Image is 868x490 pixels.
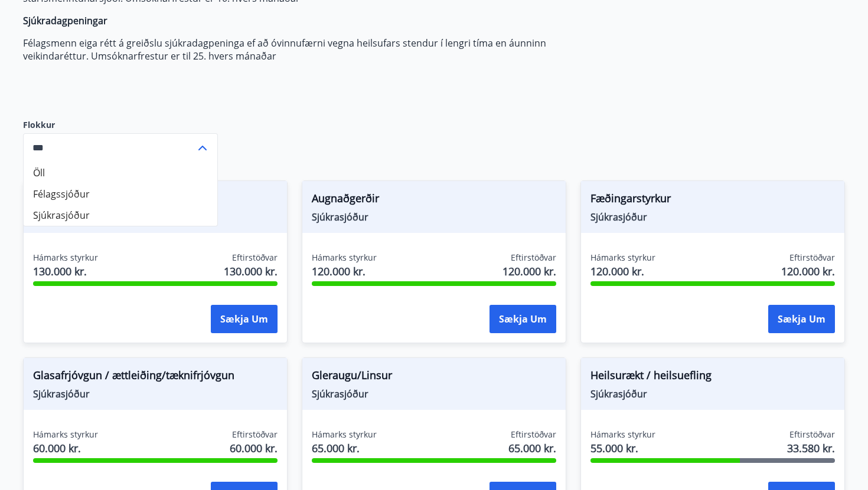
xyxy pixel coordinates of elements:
[23,119,218,131] label: Flokkur
[787,440,835,456] span: 33.580 kr.
[768,305,835,333] button: Sækja um
[24,162,217,183] li: Öll
[33,429,98,440] span: Hámarks styrkur
[511,429,556,440] span: Eftirstöðvar
[789,252,835,264] span: Eftirstöðvar
[312,190,556,211] span: Augnaðgerðir
[24,183,217,205] li: Félagssjóður
[33,387,278,400] span: Sjúkrasjóður
[590,429,655,440] span: Hámarks styrkur
[789,429,835,440] span: Eftirstöðvar
[24,205,217,226] li: Sjúkrasjóður
[312,264,377,279] span: 120.000 kr.
[23,37,580,63] p: Félagsmenn eiga rétt á greiðslu sjúkradagpeninga ef að óvinnufærni vegna heilsufars stendur í len...
[232,252,278,264] span: Eftirstöðvar
[590,211,835,223] span: Sjúkrasjóður
[781,264,835,279] span: 120.000 kr.
[312,367,556,387] span: Gleraugu/Linsur
[590,367,835,387] span: Heilsurækt / heilsuefling
[590,252,655,264] span: Hámarks styrkur
[312,387,556,400] span: Sjúkrasjóður
[33,440,98,456] span: 60.000 kr.
[511,252,556,264] span: Eftirstöðvar
[490,305,556,333] button: Sækja um
[590,387,835,400] span: Sjúkrasjóður
[590,440,655,456] span: 55.000 kr.
[312,252,377,264] span: Hámarks styrkur
[502,264,556,279] span: 120.000 kr.
[590,190,835,211] span: Fæðingarstyrkur
[590,264,655,279] span: 120.000 kr.
[224,264,278,279] span: 130.000 kr.
[33,367,278,387] span: Glasafrjóvgun / ættleiðing/tæknifrjóvgun
[508,440,556,456] span: 65.000 kr.
[23,14,107,27] strong: Sjúkradagpeningar
[312,429,377,440] span: Hámarks styrkur
[33,264,98,279] span: 130.000 kr.
[230,440,278,456] span: 60.000 kr.
[211,305,278,333] button: Sækja um
[312,440,377,456] span: 65.000 kr.
[232,429,278,440] span: Eftirstöðvar
[33,252,98,264] span: Hámarks styrkur
[312,211,556,223] span: Sjúkrasjóður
